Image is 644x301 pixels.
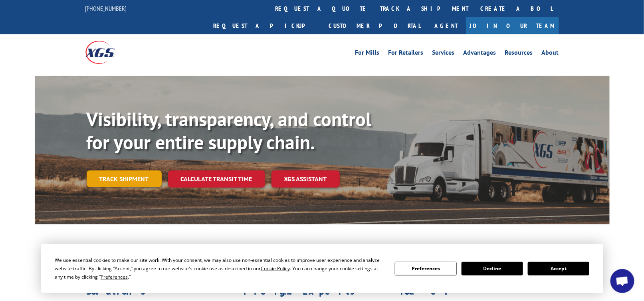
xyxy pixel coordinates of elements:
[55,256,385,281] div: We use essential cookies to make our site work. With your consent, we may also use non-essential ...
[271,170,340,188] a: XGS ASSISTANT
[355,50,380,58] a: For Mills
[610,269,634,293] div: Open chat
[41,244,603,293] div: Cookie Consent Prompt
[505,50,533,58] a: Resources
[427,17,466,34] a: Agent
[208,17,323,34] a: Request a pickup
[466,17,559,34] a: Join Our Team
[261,265,290,272] span: Cookie Policy
[395,262,456,275] button: Preferences
[101,273,128,280] span: Preferences
[87,170,162,187] a: Track shipment
[323,17,427,34] a: Customer Portal
[85,4,127,12] a: [PHONE_NUMBER]
[464,50,496,58] a: Advantages
[462,262,523,275] button: Decline
[168,170,265,188] a: Calculate transit time
[87,107,372,154] b: Visibility, transparency, and control for your entire supply chain.
[388,50,424,58] a: For Retailers
[432,50,455,58] a: Services
[528,262,589,275] button: Accept
[542,50,559,58] a: About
